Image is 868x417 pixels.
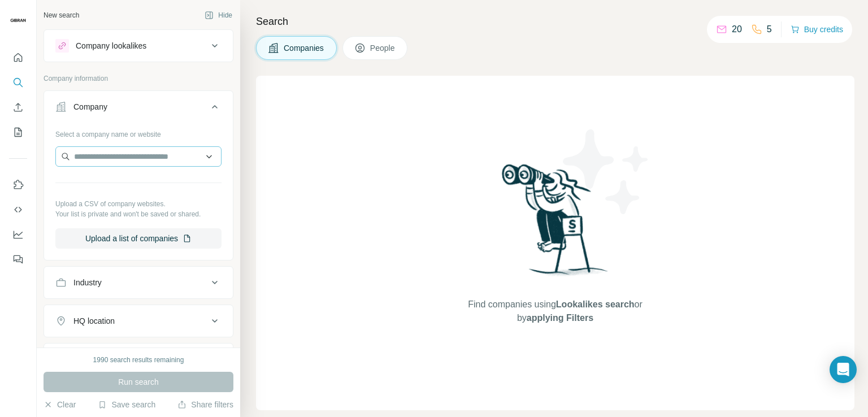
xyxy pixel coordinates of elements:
img: Surfe Illustration - Stars [555,121,657,223]
div: New search [44,10,79,20]
button: Search [9,72,27,93]
p: Your list is private and won't be saved or shared. [55,209,222,219]
button: Company [44,93,233,125]
button: Dashboard [9,224,27,245]
p: 5 [767,23,772,36]
div: 1990 search results remaining [93,355,184,365]
div: Open Intercom Messenger [830,356,857,383]
button: Clear [44,399,76,410]
button: Buy credits [791,21,843,37]
div: Select a company name or website [55,125,222,140]
button: Use Surfe API [9,199,27,220]
button: Annual revenue ($) [44,346,233,373]
span: Companies [284,42,325,54]
button: Quick start [9,47,27,68]
button: Company lookalikes [44,32,233,59]
h4: Search [256,14,854,29]
button: Use Surfe on LinkedIn [9,175,27,195]
div: Company [73,101,107,112]
button: My lists [9,122,27,142]
img: Surfe Illustration - Woman searching with binoculars [497,161,614,287]
button: Upload a list of companies [55,228,222,249]
p: Upload a CSV of company websites. [55,199,222,209]
p: 20 [732,23,742,36]
span: applying Filters [527,313,593,323]
span: Find companies using or by [465,298,645,325]
span: People [370,42,396,54]
p: Company information [44,73,233,84]
button: Feedback [9,249,27,270]
div: Industry [73,277,102,288]
button: HQ location [44,307,233,335]
div: Company lookalikes [76,40,146,51]
button: Enrich CSV [9,97,27,118]
img: Avatar [9,11,27,29]
button: Industry [44,269,233,296]
div: HQ location [73,315,115,327]
button: Hide [197,7,240,24]
button: Save search [98,399,155,410]
span: Lookalikes search [556,299,635,309]
button: Share filters [177,399,233,410]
